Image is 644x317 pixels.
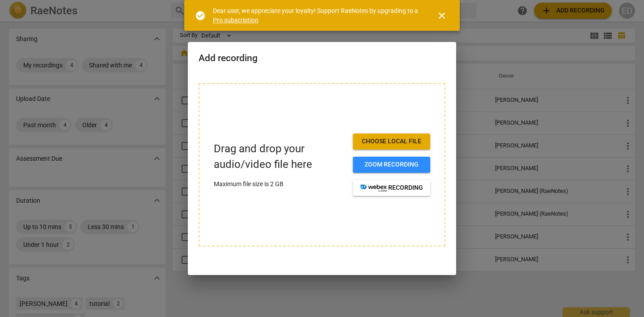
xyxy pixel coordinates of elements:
[431,5,453,26] button: Close
[436,10,447,21] span: close
[214,179,346,189] p: Maximum file size is 2 GB
[213,6,420,25] div: Dear user, we appreciate your loyalty! Support RaeNotes by upgrading to a
[195,10,206,21] span: check_circle
[360,137,423,146] span: Choose local file
[199,53,445,64] h2: Add recording
[353,157,430,173] button: Zoom recording
[214,141,346,172] p: Drag and drop your audio/video file here
[360,184,423,192] span: recording
[353,133,430,150] button: Choose local file
[213,17,258,24] a: Pro subscription
[360,160,423,169] span: Zoom recording
[353,180,430,196] button: recording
